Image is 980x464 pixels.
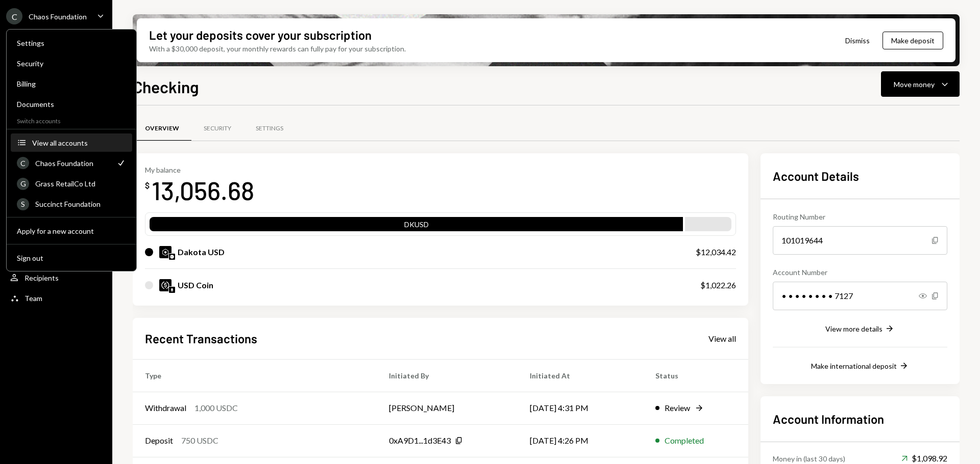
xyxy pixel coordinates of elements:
div: Make international deposit [811,362,897,370]
a: Billing [11,74,132,93]
div: Team [24,294,42,303]
div: Grass RetailCo Ltd [35,179,126,188]
img: DKUSD [159,246,171,258]
h2: Account Details [773,168,947,184]
div: USD Coin [178,279,213,291]
button: Apply for a new account [11,222,132,240]
div: My balance [145,166,254,174]
h2: Recent Transactions [145,330,257,347]
img: ethereum-mainnet [169,287,175,293]
a: View all [708,333,736,344]
div: Account Number [773,267,947,278]
div: Documents [17,100,126,108]
div: G [17,178,29,190]
a: Team [6,289,106,307]
div: Settings [17,39,126,47]
button: Make deposit [883,32,943,49]
div: View more details [825,324,883,333]
div: Settings [256,124,283,133]
button: View all accounts [11,134,132,152]
button: View more details [825,323,895,335]
div: 101019644 [773,226,947,255]
a: Settings [11,34,132,52]
div: View all [708,334,736,344]
div: 750 USDC [181,434,218,447]
a: Recipients [6,268,106,287]
h2: Account Information [773,411,947,427]
div: C [17,157,29,169]
div: C [6,8,22,24]
img: base-mainnet [169,254,175,260]
div: $ [145,180,150,190]
th: Status [643,359,748,392]
div: • • • • • • • • 7127 [773,282,947,310]
div: Apply for a new account [17,227,126,235]
div: Chaos Foundation [29,12,87,21]
div: Recipients [24,274,59,282]
td: [PERSON_NAME] [377,392,517,424]
div: DKUSD [150,219,683,233]
div: Move money [894,79,935,90]
div: S [17,198,29,210]
div: Succinct Foundation [35,200,126,208]
a: Documents [11,95,132,113]
div: Completed [665,434,704,447]
h1: Checking [133,76,199,97]
div: Overview [145,124,179,133]
a: Security [191,116,243,142]
div: Dakota USD [178,246,225,258]
div: Security [17,59,126,68]
td: [DATE] 4:31 PM [518,392,644,424]
div: Let your deposits cover your subscription [149,26,372,43]
td: [DATE] 4:26 PM [518,424,644,457]
a: Overview [133,116,191,142]
button: Make international deposit [811,361,909,372]
div: $1,022.26 [700,279,736,291]
div: 1,000 USDC [194,402,238,414]
div: Review [665,402,690,414]
th: Type [133,359,377,392]
div: Withdrawal [145,402,186,414]
div: Security [204,124,231,133]
div: Billing [17,79,126,88]
div: Routing Number [773,211,947,222]
div: Switch accounts [7,115,136,125]
div: Sign out [17,254,126,262]
div: With a $30,000 deposit, your monthly rewards can fully pay for your subscription. [149,43,406,54]
img: USDC [159,279,171,291]
div: 13,056.68 [152,174,254,206]
div: Deposit [145,434,173,447]
div: 0xA9D1...1d3E43 [389,434,451,447]
a: Settings [243,116,296,142]
th: Initiated At [518,359,644,392]
div: $12,034.42 [696,246,736,258]
div: Money in (last 30 days) [773,453,845,464]
div: Chaos Foundation [35,159,110,168]
a: SSuccinct Foundation [11,195,132,213]
button: Sign out [11,249,132,267]
a: Security [11,54,132,72]
a: GGrass RetailCo Ltd [11,174,132,193]
button: Dismiss [832,29,883,52]
button: Move money [881,71,960,97]
th: Initiated By [377,359,517,392]
div: View all accounts [32,139,126,147]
